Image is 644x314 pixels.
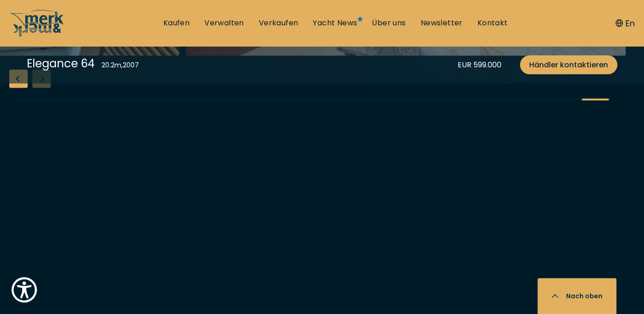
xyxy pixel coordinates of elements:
a: Verkaufen [259,18,298,28]
a: Über uns [372,18,405,28]
button: Nach oben [537,278,616,314]
button: Show Accessibility Preferences [9,275,39,305]
button: En [615,17,635,30]
a: Newsletter [421,18,463,28]
div: 20.2 m , 2007 [101,60,139,70]
span: Händler kontaktieren [529,59,608,71]
a: Yacht News [313,18,357,28]
a: Verwalten [204,18,244,28]
div: EUR 599.000 [458,59,501,71]
a: Kontakt [477,18,508,28]
div: Elegance 64 [27,55,95,71]
a: Händler kontaktieren [520,55,617,74]
a: Kaufen [163,18,190,28]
